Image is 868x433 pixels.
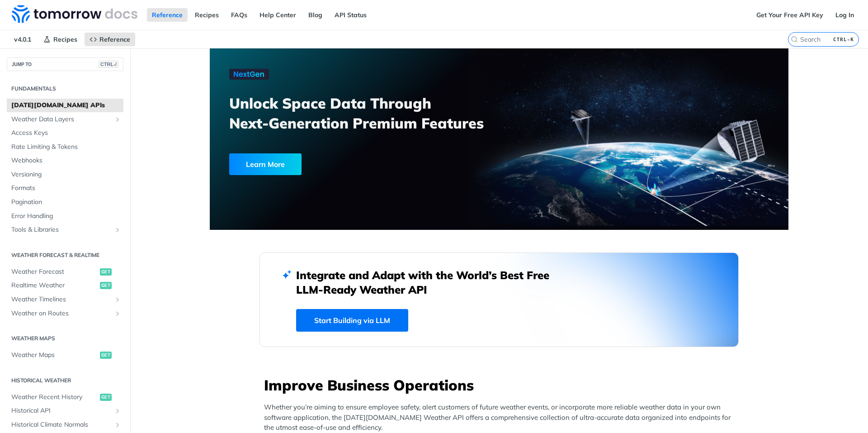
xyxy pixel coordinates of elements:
span: Weather on Routes [11,309,112,318]
span: [DATE][DOMAIN_NAME] APIs [11,101,121,110]
a: Access Keys [7,126,123,140]
h2: Weather Maps [7,334,123,343]
span: Pagination [11,198,121,207]
a: Weather Recent Historyget [7,390,123,404]
span: Weather Timelines [11,295,112,304]
span: Weather Forecast [11,267,98,276]
button: Show subpages for Historical API [114,407,121,414]
span: Rate Limiting & Tokens [11,143,121,152]
a: Rate Limiting & Tokens [7,140,123,154]
a: FAQs [226,8,252,22]
button: Show subpages for Weather Timelines [114,296,121,303]
a: Log In [830,8,859,22]
a: Learn More [229,153,453,175]
span: CTRL-/ [99,61,118,68]
a: Weather Mapsget [7,348,123,362]
kbd: CTRL-K [831,35,856,44]
h3: Improve Business Operations [264,375,739,395]
svg: Search [791,36,798,43]
span: Realtime Weather [11,281,98,290]
a: Weather Data LayersShow subpages for Weather Data Layers [7,113,123,126]
h2: Integrate and Adapt with the World’s Best Free LLM-Ready Weather API [296,268,563,297]
a: Tools & LibrariesShow subpages for Tools & Libraries [7,223,123,237]
p: Whether you’re aiming to ensure employee safety, alert customers of future weather events, or inc... [264,402,739,433]
span: Formats [11,184,121,193]
h3: Unlock Space Data Through Next-Generation Premium Features [229,93,509,133]
span: Versioning [11,170,121,179]
a: Start Building via LLM [296,309,408,332]
a: Recipes [38,33,82,46]
h2: Weather Forecast & realtime [7,251,123,259]
a: Historical APIShow subpages for Historical API [7,404,123,418]
a: Help Center [255,8,301,22]
span: Access Keys [11,128,121,138]
img: NextGen [229,69,269,80]
a: Get Your Free API Key [751,8,828,22]
a: Reference [147,8,188,22]
a: [DATE][DOMAIN_NAME] APIs [7,99,123,112]
a: Versioning [7,168,123,181]
a: Realtime Weatherget [7,279,123,292]
span: Historical API [11,406,112,415]
span: get [100,394,112,401]
span: Recipes [53,35,77,43]
img: Tomorrow.io Weather API Docs [12,5,137,23]
span: Error Handling [11,212,121,221]
span: Weather Maps [11,351,98,360]
a: Formats [7,181,123,195]
span: Reference [99,35,130,43]
a: Webhooks [7,154,123,167]
span: get [100,352,112,359]
a: Pagination [7,195,123,209]
span: Weather Data Layers [11,115,112,124]
a: Weather TimelinesShow subpages for Weather Timelines [7,293,123,306]
button: Show subpages for Tools & Libraries [114,226,121,233]
a: Reference [85,33,135,46]
span: Tools & Libraries [11,225,112,234]
h2: Fundamentals [7,85,123,93]
div: Learn More [229,153,302,175]
span: get [100,282,112,289]
button: JUMP TOCTRL-/ [7,57,123,71]
a: Blog [303,8,327,22]
span: get [100,268,112,276]
a: API Status [330,8,372,22]
span: Webhooks [11,156,121,165]
a: Weather Forecastget [7,265,123,279]
a: Error Handling [7,209,123,223]
h2: Historical Weather [7,376,123,385]
a: Historical Climate NormalsShow subpages for Historical Climate Normals [7,418,123,432]
button: Show subpages for Historical Climate Normals [114,421,121,428]
button: Show subpages for Weather on Routes [114,310,121,317]
span: v4.0.1 [9,33,36,46]
button: Show subpages for Weather Data Layers [114,116,121,123]
span: Weather Recent History [11,393,98,402]
span: Historical Climate Normals [11,420,112,429]
a: Recipes [190,8,224,22]
a: Weather on RoutesShow subpages for Weather on Routes [7,307,123,320]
